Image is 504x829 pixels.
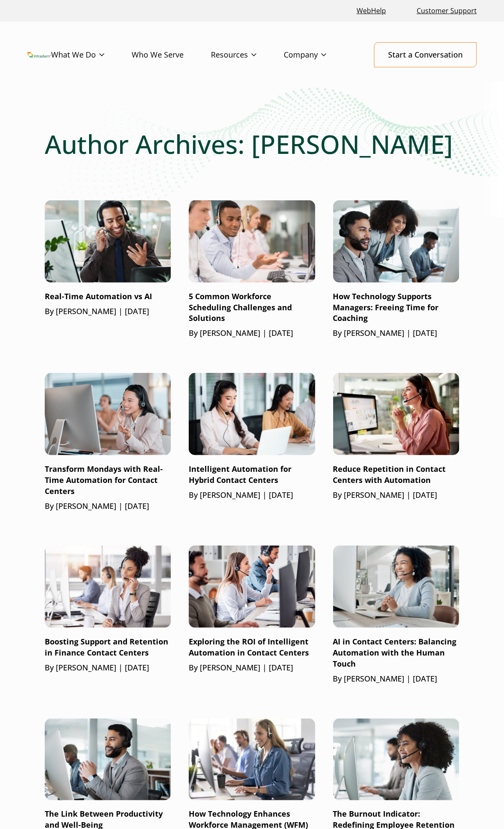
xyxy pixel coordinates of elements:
[189,291,315,324] p: 5 Common Workforce Scheduling Challenges and Solutions
[333,373,459,500] a: Reduce Repetition in Contact Centers with AutomationBy [PERSON_NAME] | [DATE]
[333,464,459,486] p: Reduce Repetition in Contact Centers with Automation
[45,501,171,512] p: By [PERSON_NAME] | [DATE]
[211,43,284,67] a: Resources
[27,52,51,58] img: Intradiem
[45,306,171,317] p: By [PERSON_NAME] | [DATE]
[45,200,171,317] a: Real-Time Automation vs AIBy [PERSON_NAME] | [DATE]
[413,2,480,20] a: Customer Support
[189,662,315,673] p: By [PERSON_NAME] | [DATE]
[45,636,171,659] p: Boosting Support and Retention in Finance Contact Centers
[333,546,459,684] a: AI in Contact Centers: Balancing Automation with the Human TouchBy [PERSON_NAME] | [DATE]
[333,291,459,324] p: How Technology Supports Managers: Freeing Time for Coaching
[189,373,315,500] a: Intelligent Automation for Hybrid Contact CentersBy [PERSON_NAME] | [DATE]
[45,662,171,673] p: By [PERSON_NAME] | [DATE]
[333,328,459,339] p: By [PERSON_NAME] | [DATE]
[333,673,459,685] p: By [PERSON_NAME] | [DATE]
[374,42,477,67] a: Start a Conversation
[189,328,315,339] p: By [PERSON_NAME] | [DATE]
[284,43,354,67] a: Company
[333,490,459,501] p: By [PERSON_NAME] | [DATE]
[189,490,315,501] p: By [PERSON_NAME] | [DATE]
[333,636,459,670] p: AI in Contact Centers: Balancing Automation with the Human Touch
[45,373,171,511] a: Transform Mondays with Real-Time Automation for Contact CentersBy [PERSON_NAME] | [DATE]
[45,291,171,302] p: Real-Time Automation vs AI
[353,2,389,20] a: Link opens in a new window
[189,546,315,673] a: Exploring the ROI of Intelligent Automation in Contact CentersBy [PERSON_NAME] | [DATE]
[189,200,315,339] a: 5 Common Workforce Scheduling Challenges and SolutionsBy [PERSON_NAME] | [DATE]
[27,52,51,58] a: Link to homepage of Intradiem
[189,464,315,486] p: Intelligent Automation for Hybrid Contact Centers
[132,43,211,67] a: Who We Serve
[189,636,315,659] p: Exploring the ROI of Intelligent Automation in Contact Centers
[45,129,459,159] h1: Author Archives: [PERSON_NAME]
[333,200,459,339] a: How Technology Supports Managers: Freeing Time for CoachingBy [PERSON_NAME] | [DATE]
[51,43,132,67] a: What We Do
[45,546,171,673] a: Boosting Support and Retention in Finance Contact CentersBy [PERSON_NAME] | [DATE]
[45,464,171,497] p: Transform Mondays with Real-Time Automation for Contact Centers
